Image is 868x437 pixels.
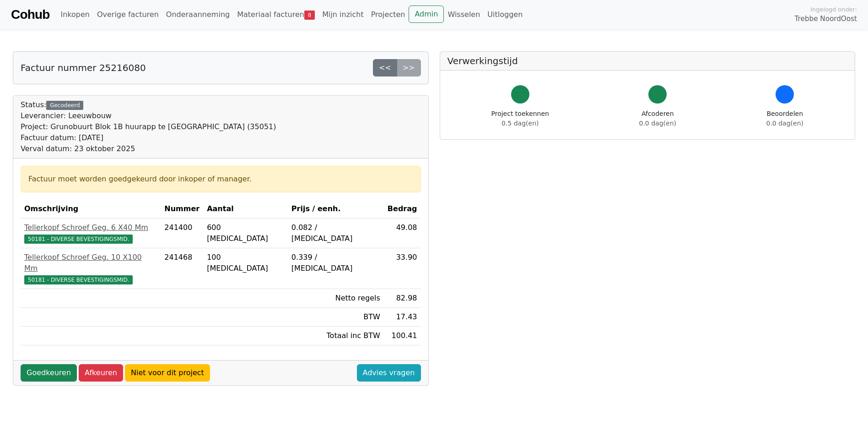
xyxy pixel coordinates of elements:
[288,308,384,327] td: BTW
[21,99,276,154] div: Status:
[304,11,315,20] span: 8
[207,222,284,244] div: 600 [MEDICAL_DATA]
[491,109,549,128] div: Project toekennen
[125,364,210,382] a: Niet voor dit project
[447,55,848,66] h5: Verwerkingstijd
[639,120,676,127] span: 0.0 dag(en)
[291,252,380,274] div: 0.339 / [MEDICAL_DATA]
[288,200,384,218] th: Prijs / eenh.
[367,5,409,24] a: Projecten
[384,327,421,345] td: 100.41
[484,5,526,24] a: Uitloggen
[11,4,49,26] a: Cohub
[810,5,857,14] span: Ingelogd onder:
[24,252,157,285] a: Tellerkopf Schroef Geg. 10 X100 Mm50181 - DIVERSE BEVESTIGINGSMID.
[766,109,803,128] div: Beoordelen
[288,289,384,308] td: Netto regels
[21,62,146,73] h5: Factuur nummer 25216080
[24,222,157,244] a: Tellerkopf Schroef Geg. 6 X40 Mm50181 - DIVERSE BEVESTIGINGSMID.
[373,59,397,76] a: <<
[384,308,421,327] td: 17.43
[21,132,276,143] div: Factuur datum: [DATE]
[24,252,157,274] div: Tellerkopf Schroef Geg. 10 X100 Mm
[384,248,421,289] td: 33.90
[161,218,203,248] td: 241400
[93,5,162,24] a: Overige facturen
[203,200,288,218] th: Aantal
[46,101,83,110] div: Gecodeerd
[291,222,380,244] div: 0.082 / [MEDICAL_DATA]
[21,121,276,132] div: Project: Grunobuurt Blok 1B huurapp te [GEOGRAPHIC_DATA] (35051)
[161,248,203,289] td: 241468
[21,143,276,154] div: Verval datum: 23 oktober 2025
[501,120,539,127] span: 0.5 dag(en)
[639,109,676,128] div: Afcoderen
[233,5,318,24] a: Materiaal facturen8
[318,5,367,24] a: Mijn inzicht
[21,110,276,121] div: Leverancier: Leeuwbouw
[766,120,803,127] span: 0.0 dag(en)
[357,364,421,382] a: Advies vragen
[21,200,161,218] th: Omschrijving
[24,222,157,233] div: Tellerkopf Schroef Geg. 6 X40 Mm
[384,218,421,248] td: 49.08
[28,174,413,185] div: Factuur moet worden goedgekeurd door inkoper of manager.
[207,252,284,274] div: 100 [MEDICAL_DATA]
[79,364,123,382] a: Afkeuren
[162,5,233,24] a: Onderaanneming
[384,289,421,308] td: 82.98
[57,5,93,24] a: Inkopen
[288,327,384,345] td: Totaal inc BTW
[795,14,857,24] span: Trebbe NoordOost
[24,235,133,244] span: 50181 - DIVERSE BEVESTIGINGSMID.
[384,200,421,218] th: Bedrag
[21,364,77,382] a: Goedkeuren
[161,200,203,218] th: Nummer
[444,5,484,24] a: Wisselen
[409,5,444,23] a: Admin
[24,275,133,284] span: 50181 - DIVERSE BEVESTIGINGSMID.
